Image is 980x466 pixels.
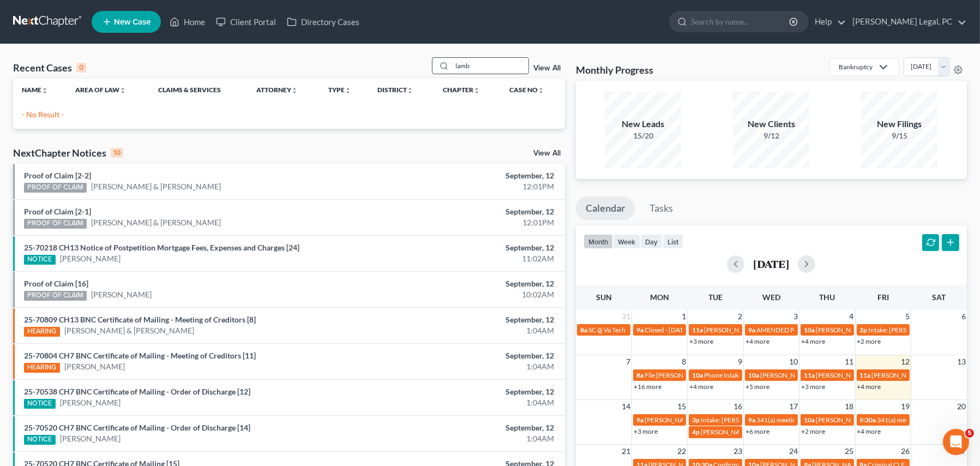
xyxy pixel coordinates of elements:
a: Proof of Claim [2-2] [24,171,91,180]
span: 10a [804,416,815,424]
button: list [663,234,683,249]
a: Proof of Claim [16] [24,279,88,288]
span: 17 [788,400,799,413]
span: 9a [636,416,644,424]
div: Bankruptcy [839,62,873,71]
a: +3 more [634,427,658,435]
div: NOTICE [24,435,56,445]
div: NextChapter Notices [13,146,123,159]
span: 1 [681,310,687,323]
a: View All [533,64,561,72]
input: Search by name... [691,11,791,32]
div: Recent Cases [13,61,86,74]
span: 13 [956,355,967,368]
div: 1:04AM [384,397,554,408]
span: 14 [621,400,632,413]
span: 2p [860,326,868,334]
div: 11:02AM [384,253,554,264]
span: Sat [932,292,946,302]
a: +2 more [801,427,825,435]
span: Thu [819,292,835,302]
span: 22 [676,445,687,458]
span: SC @ Va Tech [588,326,626,334]
input: Search by name... [452,58,528,74]
div: 1:04AM [384,433,554,444]
span: Mon [650,292,669,302]
i: unfold_more [538,87,545,94]
span: 8a [636,371,644,379]
span: 3 [792,310,799,323]
div: 1:04AM [384,325,554,336]
h3: Monthly Progress [576,63,653,76]
i: unfold_more [345,87,351,94]
span: 19 [900,400,911,413]
a: [PERSON_NAME] & [PERSON_NAME] [91,181,221,192]
div: September, 12 [384,314,554,325]
a: [PERSON_NAME] [91,289,152,300]
div: PROOF OF CLAIM [24,183,87,193]
div: 10:02AM [384,289,554,300]
div: PROOF OF CLAIM [24,291,87,301]
a: Tasks [640,196,683,220]
span: Wed [762,292,780,302]
a: Client Portal [211,12,281,32]
a: +3 more [689,337,713,345]
span: 6 [960,310,967,323]
div: New Clients [733,118,809,130]
span: 10a [748,371,759,379]
a: +4 more [857,383,881,391]
a: Typeunfold_more [328,86,351,94]
span: 3p [692,416,700,424]
div: 10 [111,148,123,158]
a: Nameunfold_more [22,86,48,94]
a: [PERSON_NAME] [60,397,121,408]
div: 12:01PM [384,217,554,228]
div: September, 12 [384,422,554,433]
a: Area of Lawunfold_more [75,86,126,94]
span: 7 [625,355,632,368]
a: Case Nounfold_more [510,86,545,94]
a: +16 more [634,383,662,391]
a: 25-70538 CH7 BNC Certificate of Mailing - Order of Discharge [12] [24,387,250,396]
span: Fri [877,292,889,302]
span: 11 [844,355,855,368]
span: 9a [636,326,644,334]
iframe: Intercom live chat [943,429,969,455]
button: week [613,234,640,249]
div: PROOF OF CLAIM [24,219,87,229]
a: [PERSON_NAME] [64,361,125,372]
button: month [584,234,613,249]
span: 10 [788,355,799,368]
span: Intake: [PERSON_NAME] [PHONE_NUMBER], [STREET_ADDRESS][PERSON_NAME] [701,416,945,424]
span: 24 [788,445,799,458]
span: [PERSON_NAME] to sign [704,326,775,334]
span: Closed - [DATE] - Closed [645,326,713,334]
span: 31 [621,310,632,323]
a: 25-70804 CH7 BNC Certificate of Mailing - Meeting of Creditors [11] [24,351,256,360]
span: Tue [708,292,723,302]
div: September, 12 [384,386,554,397]
span: 4p [692,428,700,436]
a: View All [533,150,561,157]
a: [PERSON_NAME] [60,433,121,444]
span: 9a [748,326,755,334]
span: 11a [692,326,703,334]
span: AMENDED PLAN DUE FOR [PERSON_NAME] [756,326,888,334]
div: 9/12 [733,130,809,141]
a: +6 more [745,427,769,435]
span: File [PERSON_NAME] Plan [645,371,721,379]
span: 15 [676,400,687,413]
a: +5 more [745,383,769,391]
div: September, 12 [384,206,554,217]
a: Chapterunfold_more [443,86,480,94]
span: 21 [621,445,632,458]
div: HEARING [24,363,60,373]
span: 26 [900,445,911,458]
span: 18 [844,400,855,413]
button: day [640,234,663,249]
div: New Leads [605,118,681,130]
a: 25-70218 CH13 Notice of Postpetition Mortgage Fees, Expenses and Charges [24] [24,243,299,252]
span: 25 [844,445,855,458]
span: 11a [804,371,815,379]
span: 5 [965,429,974,438]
